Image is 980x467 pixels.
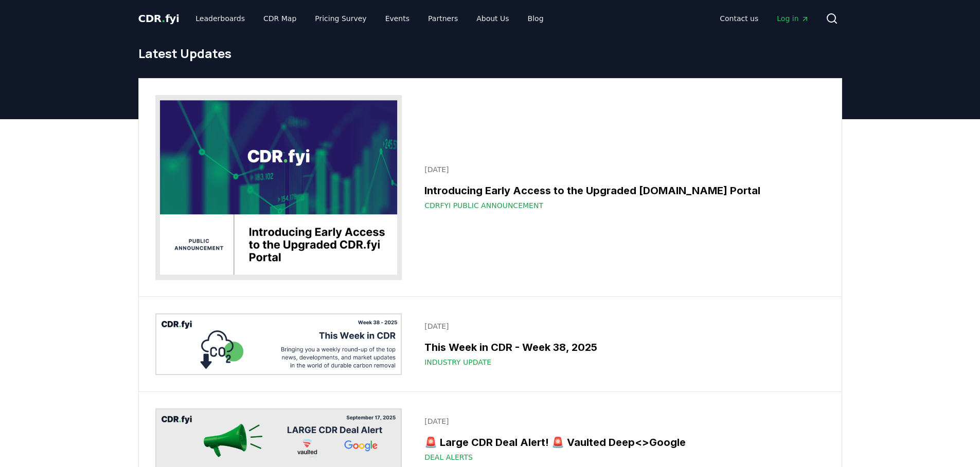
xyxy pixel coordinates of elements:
[155,95,402,280] img: Introducing Early Access to the Upgraded CDR.fyi Portal blog post image
[138,11,180,26] a: CDR.fyi
[418,315,825,373] a: [DATE]This Week in CDR - Week 38, 2025Industry Update
[307,9,375,28] a: Pricing Survey
[424,452,473,462] span: Deal Alerts
[138,45,842,62] h1: Latest Updates
[377,9,418,28] a: Events
[424,357,491,367] span: Industry Update
[424,164,818,175] p: [DATE]
[162,12,165,25] span: .
[777,13,809,24] span: Log in
[424,200,543,211] span: CDRfyi Public Announcement
[711,9,817,28] nav: Main
[418,158,825,217] a: [DATE]Introducing Early Access to the Upgraded [DOMAIN_NAME] PortalCDRfyi Public Announcement
[424,183,818,198] h3: Introducing Early Access to the Upgraded [DOMAIN_NAME] Portal
[424,321,818,331] p: [DATE]
[424,435,818,450] h3: 🚨 Large CDR Deal Alert! 🚨 Vaulted Deep<>Google
[769,9,817,28] a: Log in
[138,12,180,25] span: CDR fyi
[420,9,466,28] a: Partners
[424,340,818,355] h3: This Week in CDR - Week 38, 2025
[468,9,517,28] a: About Us
[255,9,305,28] a: CDR Map
[155,313,402,375] img: This Week in CDR - Week 38, 2025 blog post image
[520,9,552,28] a: Blog
[424,416,818,426] p: [DATE]
[187,9,253,28] a: Leaderboards
[187,9,551,28] nav: Main
[711,9,767,28] a: Contact us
